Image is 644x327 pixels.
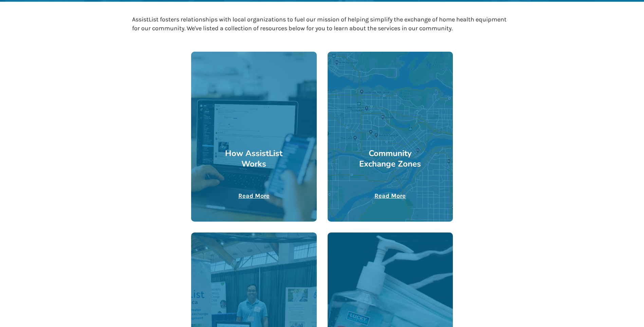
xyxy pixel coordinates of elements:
h3: How AssistList Works [223,148,286,169]
p: AssistList fosters relationships with local organizations to fuel our mission of helping simplify... [132,15,512,33]
u: Read More [374,192,406,200]
u: Read More [238,192,270,200]
a: Community Exchange Zones Read More [328,52,453,222]
h3: Community Exchange Zones [359,148,422,169]
a: How AssistList Works Read More [191,52,316,222]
